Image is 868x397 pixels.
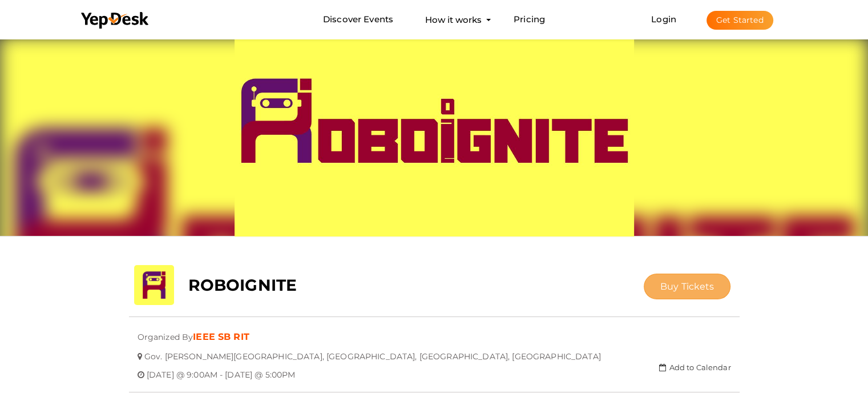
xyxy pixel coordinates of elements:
[323,9,393,30] a: Discover Events
[659,363,730,372] a: Add to Calendar
[134,265,174,305] img: NOU8TC1N_small.png
[660,281,714,292] span: Buy Tickets
[144,343,601,362] span: Gov. [PERSON_NAME][GEOGRAPHIC_DATA], [GEOGRAPHIC_DATA], [GEOGRAPHIC_DATA], [GEOGRAPHIC_DATA]
[644,274,731,299] button: Buy Tickets
[188,275,297,295] b: ROBOIGNITE
[706,11,773,30] button: Get Started
[193,331,249,342] a: IEEE SB RIT
[147,361,296,380] span: [DATE] @ 9:00AM - [DATE] @ 5:00PM
[138,323,193,342] span: Organized By
[235,37,634,236] img: UCY5PHCC_normal.png
[422,9,485,30] button: How it works
[514,9,545,30] a: Pricing
[651,14,676,25] a: Login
